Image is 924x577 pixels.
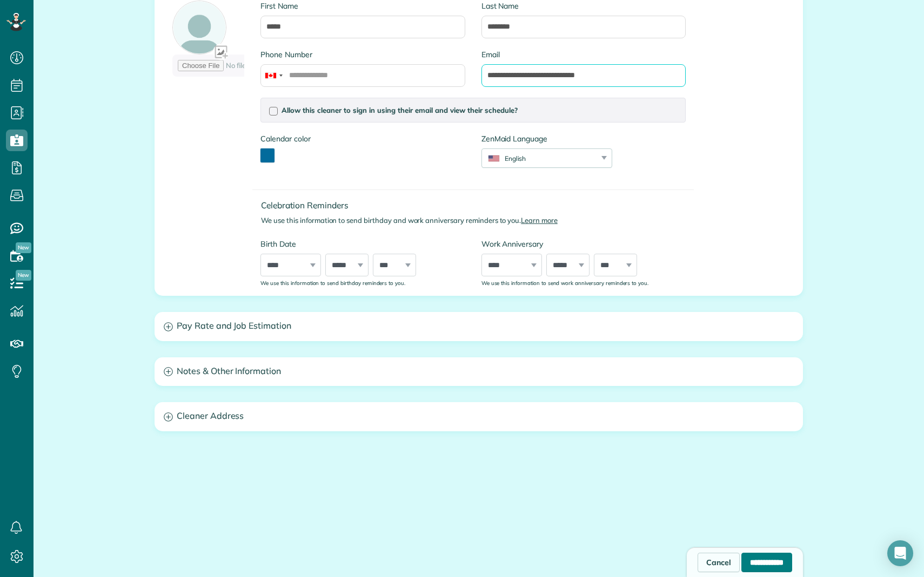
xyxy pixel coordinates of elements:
label: Email [481,49,686,60]
sub: We use this information to send work anniversary reminders to you. [481,280,648,286]
a: Notes & Other Information [155,358,802,385]
h4: Celebration Reminders [261,201,694,210]
button: toggle color picker dialog [260,148,274,162]
a: Cancel [698,553,740,572]
label: Work Anniversary [481,239,686,249]
span: New [16,270,31,281]
a: Pay Rate and Job Estimation [155,313,802,340]
div: Canada: +1 [261,65,286,86]
label: Birth Date [260,239,465,249]
label: First Name [260,1,465,11]
span: New [16,242,31,253]
p: We use this information to send birthday and work anniversary reminders to you. [261,215,694,226]
a: Learn more [521,216,558,225]
label: ZenMaid Language [481,133,612,144]
a: Cleaner Address [155,403,802,430]
label: Phone Number [260,49,465,60]
span: Allow this cleaner to sign in using their email and view their schedule? [282,106,518,114]
div: Open Intercom Messenger [887,540,913,566]
sub: We use this information to send birthday reminders to you. [260,280,405,286]
label: Last Name [481,1,686,11]
div: English [482,154,598,163]
label: Calendar color [260,133,310,144]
